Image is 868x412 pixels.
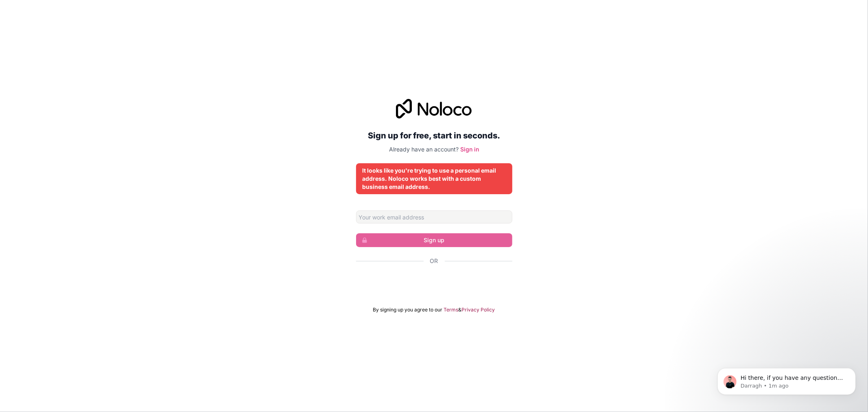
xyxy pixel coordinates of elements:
input: Email address [356,210,512,224]
a: Privacy Policy [462,307,495,313]
iframe: Intercom notifications message [705,351,868,408]
button: Sign up [356,233,512,247]
a: Terms [444,307,459,313]
span: & [459,307,462,313]
a: Sign in [460,146,479,153]
iframe: Sign in with Google Button [352,274,516,292]
span: Or [430,257,438,265]
span: By signing up you agree to our [373,307,443,313]
span: Already have an account? [389,146,459,153]
h2: Sign up for free, start in seconds. [356,128,512,143]
div: It looks like you're trying to use a personal email address. Noloco works best with a custom busi... [363,167,506,191]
